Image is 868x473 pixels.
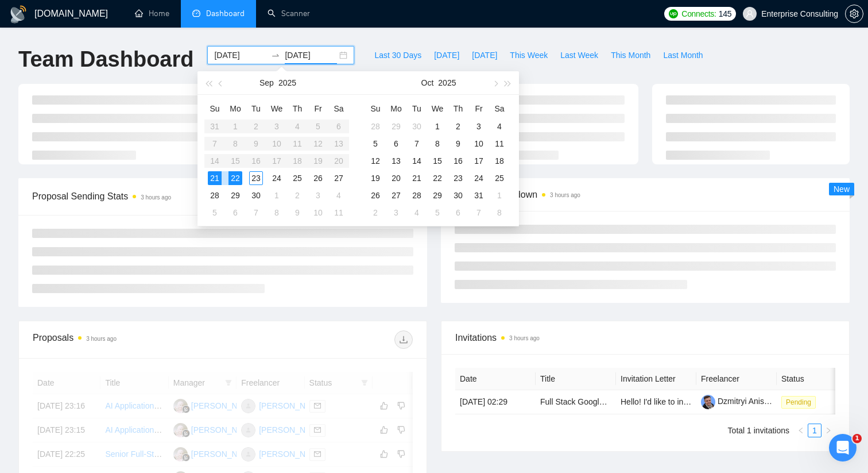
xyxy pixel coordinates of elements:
[431,189,444,202] div: 29
[536,368,616,390] th: Title
[468,170,489,187] td: 2025-10-24
[448,187,468,204] td: 2025-10-30
[270,189,284,202] div: 1
[311,171,325,185] div: 26
[386,187,406,204] td: 2025-10-27
[228,171,242,185] div: 22
[472,137,486,151] div: 10
[246,204,266,221] td: 2025-10-07
[386,152,406,170] td: 2025-10-13
[536,390,616,414] td: Full Stack Google Cloud Platform Developer (Python/Django/Vue)
[271,51,280,60] span: swap-right
[503,46,554,64] button: This Week
[468,135,489,152] td: 2025-10-10
[374,49,421,61] span: Last 30 Days
[259,71,274,94] button: Sep
[204,187,225,204] td: 2025-09-28
[206,9,245,18] span: Dashboard
[389,120,403,133] div: 29
[328,170,349,187] td: 2025-09-27
[825,427,832,434] span: right
[468,99,489,118] th: Fr
[225,204,246,221] td: 2025-10-06
[290,189,304,202] div: 2
[448,152,468,170] td: 2025-10-16
[365,135,386,152] td: 2025-10-05
[448,135,468,152] td: 2025-10-09
[308,99,328,118] th: Fr
[448,118,468,135] td: 2025-10-02
[268,9,310,18] a: searchScanner
[287,187,308,204] td: 2025-10-02
[808,424,821,437] a: 1
[365,152,386,170] td: 2025-10-12
[369,206,382,220] div: 2
[406,187,427,204] td: 2025-10-28
[431,206,444,220] div: 5
[489,135,510,152] td: 2025-10-11
[846,9,863,18] span: setting
[560,49,598,61] span: Last Week
[266,187,287,204] td: 2025-10-01
[365,99,386,118] th: Su
[451,189,465,202] div: 30
[616,368,696,390] th: Invitation Letter
[266,170,287,187] td: 2025-09-24
[681,7,716,20] span: Connects:
[389,189,403,202] div: 27
[287,204,308,221] td: 2025-10-09
[489,152,510,170] td: 2025-10-18
[451,171,465,185] div: 23
[489,187,510,204] td: 2025-11-01
[428,46,466,64] button: [DATE]
[328,99,349,118] th: Sa
[701,397,781,406] a: Dzmitryi Anisimau
[808,424,821,437] li: 1
[369,137,382,151] div: 5
[278,71,296,94] button: 2025
[448,204,468,221] td: 2025-11-06
[135,9,169,18] a: homeHome
[489,170,510,187] td: 2025-10-25
[204,204,225,221] td: 2025-10-05
[208,171,222,185] div: 21
[86,336,117,342] time: 3 hours ago
[410,154,424,168] div: 14
[493,189,506,202] div: 1
[332,189,346,202] div: 4
[18,46,193,73] h1: Team Dashboard
[427,152,448,170] td: 2025-10-15
[214,49,266,61] input: Start date
[225,170,246,187] td: 2025-09-22
[33,330,223,349] div: Proposals
[208,206,222,220] div: 5
[311,206,325,220] div: 10
[451,137,465,151] div: 9
[266,99,287,118] th: We
[427,99,448,118] th: We
[228,189,242,202] div: 29
[431,137,444,151] div: 8
[287,99,308,118] th: Th
[746,10,754,18] span: user
[472,120,486,133] div: 3
[472,49,497,61] span: [DATE]
[427,170,448,187] td: 2025-10-22
[410,120,424,133] div: 30
[328,187,349,204] td: 2025-10-04
[365,204,386,221] td: 2025-11-02
[669,9,678,18] img: upwork-logo.png
[438,71,456,94] button: 2025
[493,154,506,168] div: 18
[794,424,808,437] button: left
[781,396,816,409] span: Pending
[32,189,284,203] span: Proposal Sending Stats
[410,137,424,151] div: 7
[365,170,386,187] td: 2025-10-19
[472,189,486,202] div: 31
[719,7,731,20] span: 145
[845,5,863,23] button: setting
[389,154,403,168] div: 13
[332,171,346,185] div: 27
[369,171,382,185] div: 19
